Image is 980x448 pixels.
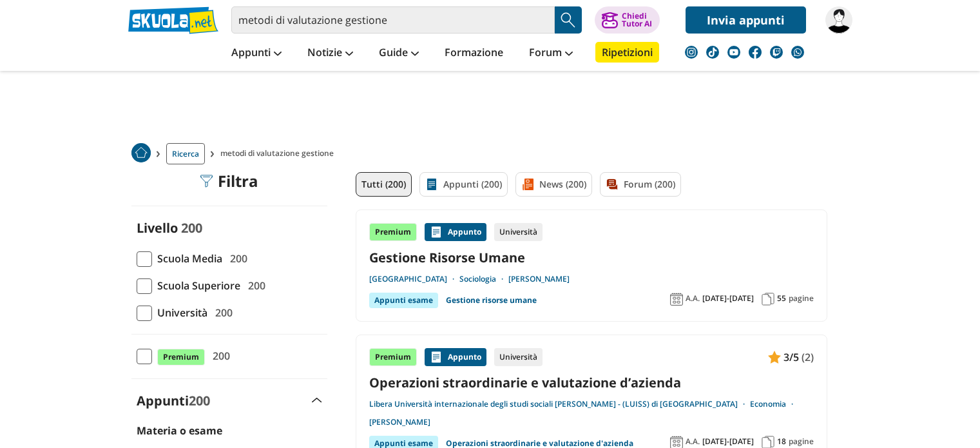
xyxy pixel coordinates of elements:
[312,398,322,403] img: Apri e chiudi sezione
[425,178,438,191] img: Appunti filtro contenuto
[369,293,438,308] div: Appunti esame
[207,347,230,364] span: 200
[768,351,781,364] img: Appunti contenuto
[220,143,339,164] span: metodi di valutazione gestione
[369,223,417,241] div: Premium
[595,42,659,63] a: Ripetizioni
[595,6,660,34] button: ChiediTutor AI
[152,250,222,267] span: Scuola Media
[686,293,700,304] span: A.A.
[606,178,619,191] img: Forum filtro contenuto
[515,172,592,197] a: News (200)
[166,143,205,164] a: Ricerca
[369,374,814,391] a: Operazioni straordinarie e valutazione d’azienda
[555,6,582,34] button: Search Button
[762,293,774,306] img: Pagine
[419,172,508,197] a: Appunti (200)
[189,392,210,409] span: 200
[783,349,799,365] span: 3/5
[376,42,422,65] a: Guide
[200,172,258,190] div: Filtra
[559,10,578,30] img: Cerca appunti, riassunti o versioni
[686,436,700,447] span: A.A.
[181,219,202,237] span: 200
[521,178,534,191] img: News filtro contenuto
[802,349,814,365] span: (2)
[430,351,443,364] img: Appunti contenuto
[131,143,151,162] img: Home
[777,436,786,447] span: 18
[494,348,543,366] div: Università
[600,172,681,197] a: Forum (200)
[702,293,754,304] span: [DATE]-[DATE]
[508,274,570,284] a: [PERSON_NAME]
[152,304,207,321] span: Università
[369,348,417,366] div: Premium
[157,349,205,365] span: Premium
[670,293,683,306] img: Anno accademico
[356,172,412,197] a: Tutti (200)
[441,42,506,65] a: Formazione
[446,293,537,308] a: Gestione risorse umane
[706,46,719,59] img: tiktok
[459,274,508,284] a: Sociologia
[369,274,459,284] a: [GEOGRAPHIC_DATA]
[825,6,852,34] img: LeoTom1962
[750,399,798,409] a: Economia
[425,348,486,366] div: Appunto
[369,399,750,409] a: Libera Università internazionale degli studi sociali [PERSON_NAME] - (LUISS) di [GEOGRAPHIC_DATA]
[791,46,804,59] img: WhatsApp
[152,277,240,294] span: Scuola Superiore
[789,293,814,304] span: pagine
[526,42,576,65] a: Forum
[622,12,652,28] div: Chiedi Tutor AI
[430,226,443,239] img: Appunti contenuto
[494,223,543,241] div: Università
[137,219,178,237] label: Livello
[210,304,233,321] span: 200
[137,424,222,438] label: Materia o esame
[749,46,762,59] img: facebook
[369,417,430,427] a: [PERSON_NAME]
[228,42,285,65] a: Appunti
[225,250,247,267] span: 200
[777,293,786,304] span: 55
[200,175,213,188] img: Filtra filtri mobile
[243,277,265,294] span: 200
[685,46,698,59] img: instagram
[686,6,806,34] a: Invia appunti
[231,6,555,34] input: Cerca appunti, riassunti o versioni
[137,392,210,409] label: Appunti
[425,223,486,241] div: Appunto
[727,46,740,59] img: youtube
[702,436,754,447] span: [DATE]-[DATE]
[770,46,783,59] img: twitch
[304,42,356,65] a: Notizie
[369,249,814,266] a: Gestione Risorse Umane
[131,143,151,164] a: Home
[789,436,814,447] span: pagine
